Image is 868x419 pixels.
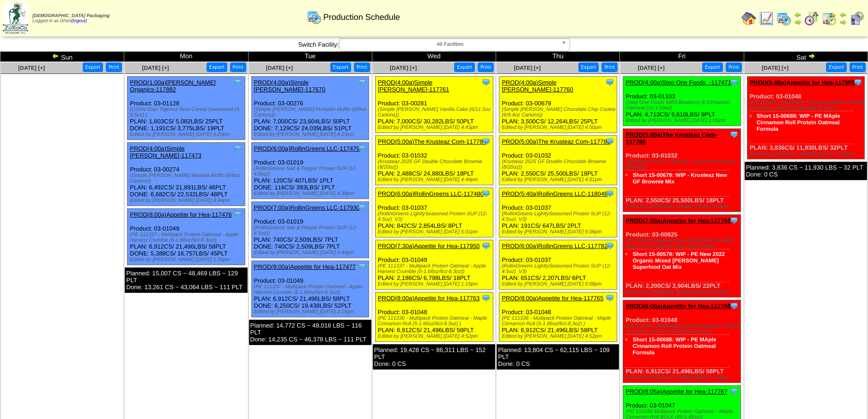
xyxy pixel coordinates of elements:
a: [DATE] [+] [18,65,45,71]
img: Tooltip [481,137,491,146]
div: Product: 03-01032 PLAN: 2,550CS / 25,500LBS / 18PLT [499,136,617,185]
div: Edited by [PERSON_NAME] [DATE] 4:29pm [130,132,245,137]
div: (Simple [PERSON_NAME] Pumpkin Muffin (6/9oz Cartons)) [254,107,369,118]
div: Product: 03-00679 PLAN: 3,500CS / 12,264LBS / 25PLT [499,77,617,133]
div: Product: 03-01032 PLAN: 2,550CS / 25,500LBS / 18PLT [623,129,741,212]
div: Edited by [PERSON_NAME] [DATE] 4:44pm [130,198,245,203]
a: PROD(7:00a)Appetite for Hea-117762 [625,217,731,224]
img: line_graph.gif [759,11,774,26]
div: Edited by [PERSON_NAME] [DATE] 1:05pm [625,118,741,123]
button: Export [578,62,599,72]
img: Tooltip [605,189,614,198]
a: Short 15-00679: WIP - Krusteaz New GF Brownie Mix [632,172,727,185]
div: (PE 111336 - Multipack Protein Oatmeal - Maple Cinnamon Roll (5-1.66oz/6ct-8.3oz) ) [625,323,741,334]
div: Edited by [PERSON_NAME] [DATE] 3:38pm [625,204,741,209]
a: Short 15-00688: WIP - PE MAple Cinnamon Roll Protein Oatmeal Formula [632,336,716,356]
div: Edited by [PERSON_NAME] [DATE] 4:23pm [254,132,369,137]
a: PROD(4:00a)Simple [PERSON_NAME]-117473 [130,145,201,159]
a: PROD(7:30a)Appetite for Hea-117950 [378,243,480,249]
span: Logged in as Dhart [32,13,109,24]
a: (logout) [72,18,87,24]
div: Product: 03-01037 PLAN: 842CS / 2,854LBS / 8PLT [375,188,493,237]
a: PROD(4:00a)Simple [PERSON_NAME]-117761 [378,79,449,93]
img: home.gif [741,11,756,26]
img: Tooltip [233,78,243,87]
div: (Krusteaz 2025 GF Double Chocolate Brownie (8/20oz)) [502,159,617,170]
div: Edited by [PERSON_NAME] [DATE] 5:44pm [254,250,369,255]
div: Product: 03-00825 PLAN: 2,200CS / 2,904LBS / 22PLT [623,215,741,298]
a: [DATE] [+] [514,65,540,71]
img: Tooltip [481,241,491,250]
a: PROD(8:00a)Appetite for Hea-117766 [625,303,731,310]
div: Product: 03-01128 PLAN: 1,603CS / 5,082LBS / 25PLT DONE: 1,191CS / 3,775LBS / 19PLT [127,77,245,140]
a: [DATE] [+] [266,65,293,71]
a: PROD(6:00a)RollinGreens LLC-117480 [378,190,484,197]
span: All Facilities [343,39,558,50]
div: Edited by [PERSON_NAME] [DATE] 4:38pm [254,191,369,196]
img: calendarcustomer.gif [850,11,864,26]
div: (PE 111316 Organic Mixed [PERSON_NAME] Superfood Oatmeal Cups (12/1.76oz)) [625,238,741,249]
div: Edited by [PERSON_NAME] [DATE] 2:15pm [254,309,369,315]
div: Product: 03-01049 PLAN: 6,912CS / 21,496LBS / 58PLT DONE: 6,250CS / 19,438LBS / 52PLT [251,261,369,317]
a: [DATE] [+] [390,65,417,71]
img: Tooltip [481,189,491,198]
div: Product: 03-00281 PLAN: 7,000CS / 30,282LBS / 50PLT [375,77,493,133]
div: Edited by [PERSON_NAME] [DATE] 5:08pm [502,281,617,287]
div: (Step One Foods 5003 Blueberry & Cinnamon Oatmeal (12-1.59oz) [625,100,741,111]
button: Export [330,62,351,72]
div: Product: 03-01048 PLAN: 6,912CS / 21,496LBS / 58PLT [623,300,741,383]
div: (RollinGreens Salt & Pepper Protein SUP (12-4.5oz)) [254,225,369,236]
img: zoroco-logo-small.webp [3,3,28,34]
div: Edited by [PERSON_NAME] [DATE] 1:26pm [130,257,245,262]
img: Tooltip [729,130,739,139]
div: (CONV Elari Tigernut Root Cereal Sweetened (6-8.5oz) ) [130,107,245,118]
span: [DEMOGRAPHIC_DATA] Packaging [32,13,109,18]
a: PROD(5:00a)Appetite for Hea-117965 [750,79,855,86]
td: Sun [0,52,124,62]
img: Tooltip [729,387,739,396]
div: Edited by [PERSON_NAME] [DATE] 4:51pm [502,177,617,182]
div: Product: 03-01048 PLAN: 6,912CS / 21,496LBS / 58PLT [499,292,617,342]
div: (PE 111336 - Multipack Protein Oatmeal - Maple Cinnamon Roll (5-1.66oz/6ct-8.3oz) ) [502,316,617,327]
button: Print [478,62,494,72]
span: [DATE] [+] [762,65,789,71]
div: Edited by [PERSON_NAME] [DATE] 4:50pm [502,125,617,130]
button: Print [354,62,370,72]
div: Product: 03-01048 PLAN: 3,836CS / 11,930LBS / 32PLT [747,77,865,159]
img: Tooltip [605,241,614,250]
img: Tooltip [358,144,367,153]
button: Print [230,62,246,72]
img: calendarinout.gif [822,11,837,26]
a: PROD(5:00a)The Krusteaz Com-117784 [378,138,486,145]
div: Product: 03-01037 PLAN: 651CS / 2,207LBS / 6PLT [499,240,617,290]
img: arrowright.gif [794,18,801,26]
span: Production Schedule [323,12,400,22]
div: (Simple [PERSON_NAME] Chocolate Chip Cookie (6/9.4oz Cartons)) [502,107,617,118]
td: Fri [620,52,744,62]
div: Product: 03-01019 PLAN: 740CS / 2,509LBS / 7PLT DONE: 740CS / 2,509LBS / 7PLT [251,202,369,258]
div: Product: 03-01032 PLAN: 2,488CS / 24,880LBS / 18PLT [375,136,493,185]
img: Tooltip [605,293,614,303]
div: (RollinGreens LightlySeasoned Protein SUP (12-4.5oz) V3) [502,263,617,274]
button: Export [454,62,475,72]
div: Edited by [PERSON_NAME] [DATE] 5:06pm [502,229,617,235]
img: Tooltip [233,210,243,219]
img: Tooltip [605,137,614,146]
div: Product: 03-01019 PLAN: 120CS / 407LBS / 1PLT DONE: 116CS / 393LBS / 1PLT [251,143,369,199]
img: calendarprod.gif [777,11,791,26]
a: PROD(4:00a)Step One Foods, -117471 [625,79,731,86]
a: PROD(5:40a)RollinGreens LLC-118046 [502,190,607,197]
td: Wed [372,52,496,62]
span: [DATE] [+] [142,65,169,71]
a: [DATE] [+] [638,65,665,71]
a: PROD(1:00a)[PERSON_NAME] Organics-117882 [130,79,216,93]
a: PROD(8:00a)Appetite for Hea-117477 [254,263,356,270]
a: PROD(4:00a)Simple [PERSON_NAME]-117670 [254,79,326,93]
td: Mon [124,52,248,62]
td: Thu [496,52,620,62]
img: Tooltip [853,78,862,87]
a: PROD(4:00a)Simple [PERSON_NAME]-117760 [502,79,573,93]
